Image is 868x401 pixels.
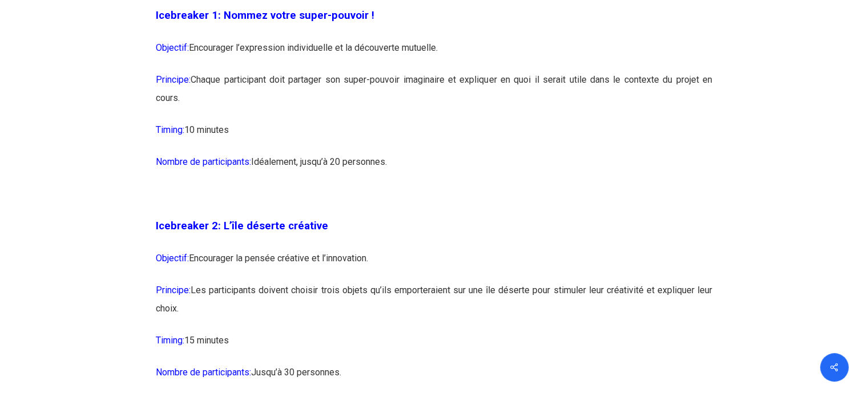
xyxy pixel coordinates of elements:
[156,220,328,232] span: Icebreaker 2: L’île déserte créative
[156,74,191,85] span: Principe:
[156,153,712,185] p: Idéalement, jusqu’à 20 personnes.
[156,39,712,71] p: Encourager l’expression individuelle et la découverte mutuelle.
[156,249,712,281] p: Encourager la pensée créative et l’innovation.
[156,42,189,53] span: Objectif:
[156,363,712,395] p: Jusqu’à 30 personnes.
[156,253,189,264] span: Objectif:
[156,285,191,295] span: Principe:
[156,335,184,346] span: Timing:
[156,124,184,135] span: Timing:
[156,71,712,121] p: Chaque participant doit partager son super-pouvoir imaginaire et expliquer en quoi il serait util...
[156,331,712,363] p: 15 minutes
[156,367,251,378] span: Nombre de participants:
[156,121,712,153] p: 10 minutes
[156,9,374,22] span: Icebreaker 1: Nommez votre super-pouvoir !
[156,281,712,331] p: Les participants doivent choisir trois objets qu’ils emporteraient sur une île déserte pour stimu...
[156,156,251,167] span: Nombre de participants:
